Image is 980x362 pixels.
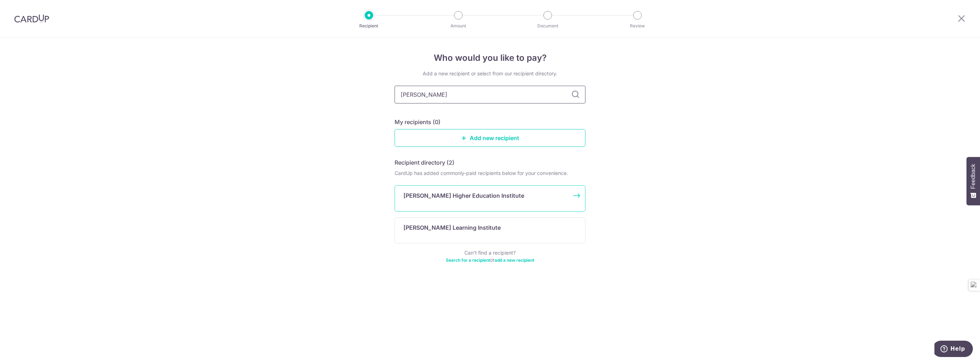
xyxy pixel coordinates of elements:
[343,22,395,30] p: Recipient
[970,164,976,189] span: Feedback
[395,129,585,147] a: Add new recipient
[395,249,585,263] div: Can’t find a recipient? or
[432,22,485,30] p: Amount
[403,191,524,200] p: [PERSON_NAME] Higher Education Institute
[395,118,441,126] h5: My recipients (0)
[395,70,585,77] div: Add a new recipient or select from our recipient directory.
[395,86,585,103] input: Search for any recipient here
[521,22,574,30] p: Document
[395,170,585,177] div: CardUp has added commonly-paid recipients below for your convenience.
[611,22,664,30] p: Review
[446,257,490,263] a: Search for a recipient
[395,52,585,64] h4: Who would you like to pay?
[934,341,973,358] iframe: Opens a widget where you can find more information
[495,257,534,263] a: add a new recipient
[395,158,454,167] h5: Recipient directory (2)
[14,14,49,23] img: CardUp
[966,157,980,205] button: Feedback - Show survey
[403,223,501,232] p: [PERSON_NAME] Learning Institute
